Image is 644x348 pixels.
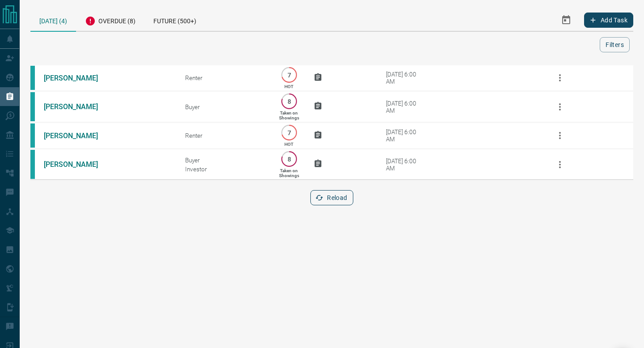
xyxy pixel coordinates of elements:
div: condos.ca [30,123,35,148]
button: Reload [310,190,353,205]
p: 8 [286,156,292,162]
div: Renter [185,132,265,139]
p: Taken on Showings [279,110,299,120]
div: Buyer [185,103,265,110]
div: Renter [185,74,265,81]
p: Taken on Showings [279,168,299,178]
p: 8 [286,98,292,105]
a: [PERSON_NAME] [44,132,111,140]
div: [DATE] 6:00 AM [386,157,424,172]
div: [DATE] (4) [30,9,76,32]
button: Select Date Range [555,9,577,31]
a: [PERSON_NAME] [44,74,111,82]
div: Overdue (8) [76,9,144,31]
button: Add Task [584,13,633,28]
div: Future (500+) [144,9,205,31]
p: HOT [284,84,293,89]
div: [DATE] 6:00 AM [386,128,424,143]
p: 7 [286,72,292,78]
p: 7 [286,129,292,136]
div: Buyer [185,157,265,164]
button: Filters [600,37,630,52]
div: [DATE] 6:00 AM [386,100,424,114]
div: [DATE] 6:00 AM [386,71,424,85]
p: HOT [284,142,293,147]
a: [PERSON_NAME] [44,160,111,169]
a: [PERSON_NAME] [44,102,111,111]
div: condos.ca [30,66,35,90]
div: condos.ca [30,150,35,179]
div: Investor [185,166,265,173]
div: condos.ca [30,92,35,121]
